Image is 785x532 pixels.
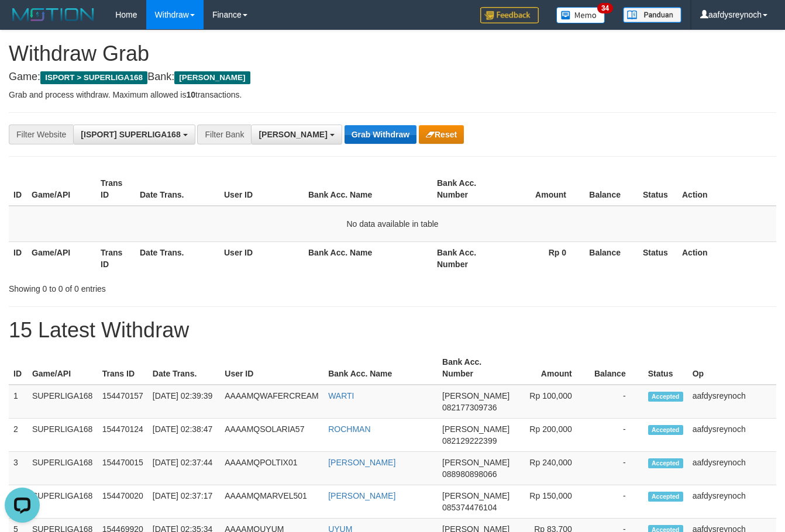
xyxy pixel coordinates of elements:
img: Feedback.jpg [480,7,539,23]
span: Accepted [648,458,683,468]
td: 1 [9,385,27,419]
td: 154470015 [98,452,148,485]
h1: Withdraw Grab [9,42,776,65]
button: [PERSON_NAME] [251,125,342,144]
th: Bank Acc. Name [304,241,432,275]
td: AAAAMQSOLARIA57 [220,419,323,452]
th: Balance [584,241,638,275]
img: MOTION_logo.png [9,6,98,23]
th: Action [677,241,776,275]
th: Bank Acc. Name [304,172,432,206]
th: Bank Acc. Name [323,351,438,385]
td: SUPERLIGA168 [27,485,98,519]
td: Rp 200,000 [514,419,590,452]
td: - [590,385,643,419]
td: [DATE] 02:37:44 [148,452,220,485]
td: aafdysreynoch [688,385,776,419]
img: Button%20Memo.svg [556,7,605,23]
th: Balance [584,172,638,206]
a: [PERSON_NAME] [328,458,395,467]
th: Trans ID [96,241,135,275]
td: 154470124 [98,419,148,452]
a: WARTI [328,391,354,400]
td: [DATE] 02:38:47 [148,419,220,452]
th: Game/API [27,172,96,206]
span: Copy 085374476104 to clipboard [442,503,497,512]
span: Accepted [648,392,683,402]
span: [PERSON_NAME] [442,458,509,467]
a: ROCHMAN [328,424,370,434]
th: User ID [219,172,304,206]
span: [PERSON_NAME] [174,71,250,84]
td: - [590,485,643,519]
span: Copy 088980898066 to clipboard [442,469,497,479]
td: aafdysreynoch [688,485,776,519]
td: Rp 100,000 [514,385,590,419]
div: Filter Bank [197,125,251,144]
th: Action [677,172,776,206]
td: SUPERLIGA168 [27,452,98,485]
th: ID [9,241,27,275]
span: Copy 082177309736 to clipboard [442,403,497,412]
span: Accepted [648,425,683,435]
div: Showing 0 to 0 of 0 entries [9,278,318,295]
td: - [590,419,643,452]
span: [PERSON_NAME] [442,491,509,500]
td: Rp 240,000 [514,452,590,485]
th: Game/API [27,241,96,275]
span: ISPORT > SUPERLIGA168 [40,71,147,84]
th: Amount [501,172,584,206]
th: ID [9,351,27,385]
td: AAAAMQPOLTIX01 [220,452,323,485]
span: [PERSON_NAME] [442,391,509,400]
span: [PERSON_NAME] [259,130,327,139]
td: 2 [9,419,27,452]
th: Status [643,351,688,385]
th: Date Trans. [135,172,219,206]
td: No data available in table [9,206,776,242]
a: [PERSON_NAME] [328,491,395,500]
td: [DATE] 02:37:17 [148,485,220,519]
th: User ID [219,241,304,275]
th: Status [638,241,677,275]
h1: 15 Latest Withdraw [9,319,776,342]
td: - [590,452,643,485]
button: Grab Withdraw [345,125,416,144]
td: [DATE] 02:39:39 [148,385,220,419]
span: Accepted [648,492,683,502]
strong: 10 [186,90,195,99]
th: Game/API [27,351,98,385]
th: Status [638,172,677,206]
td: AAAAMQWAFERCREAM [220,385,323,419]
td: 154470020 [98,485,148,519]
span: 34 [597,3,613,13]
th: Op [688,351,776,385]
div: Filter Website [9,125,73,144]
td: 154470157 [98,385,148,419]
th: Amount [514,351,590,385]
th: Bank Acc. Number [432,241,501,275]
td: aafdysreynoch [688,452,776,485]
td: SUPERLIGA168 [27,385,98,419]
span: [PERSON_NAME] [442,424,509,434]
td: Rp 150,000 [514,485,590,519]
th: Bank Acc. Number [438,351,514,385]
td: aafdysreynoch [688,419,776,452]
p: Grab and process withdraw. Maximum allowed is transactions. [9,89,776,101]
button: [ISPORT] SUPERLIGA168 [73,125,195,144]
th: Trans ID [98,351,148,385]
th: Rp 0 [501,241,584,275]
td: SUPERLIGA168 [27,419,98,452]
th: Bank Acc. Number [432,172,501,206]
td: AAAAMQMARVEL501 [220,485,323,519]
img: panduan.png [623,7,681,23]
button: Reset [419,125,464,144]
th: User ID [220,351,323,385]
span: Copy 082129222399 to clipboard [442,436,497,445]
span: [ISPORT] SUPERLIGA168 [81,130,180,139]
th: Trans ID [96,172,135,206]
th: Date Trans. [135,241,219,275]
button: Open LiveChat chat widget [5,5,40,40]
td: 3 [9,452,27,485]
th: ID [9,172,27,206]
